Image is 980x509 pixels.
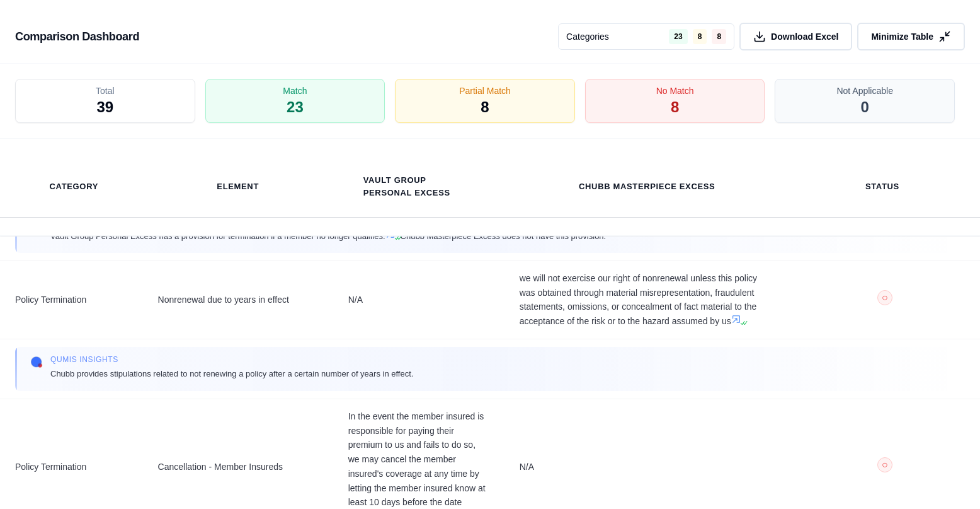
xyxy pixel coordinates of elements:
span: Partial Match [459,85,511,97]
button: ○ [877,290,892,310]
span: Cancellation - Member Insureds [158,460,318,474]
th: Element [202,173,274,201]
span: 0 [861,97,869,117]
span: ○ [882,460,888,470]
span: ○ [882,293,888,303]
span: 8 [481,97,489,117]
span: we will not exercise our right of nonrenewal unless this policy was obtained through material mis... [520,271,775,329]
th: Status [850,173,914,201]
th: Vault Group Personal Excess [348,167,489,207]
span: 23 [287,97,304,117]
span: Match [283,85,307,97]
span: Chubb provides stipulations related to not renewing a policy after a certain number of years in e... [50,367,413,380]
span: No Match [656,85,694,97]
span: Nonrenewal due to years in effect [158,293,318,307]
span: N/A [520,460,775,474]
span: N/A [348,293,489,307]
th: Chubb Masterpiece Excess [564,173,730,201]
span: Not Applicable [836,85,893,97]
span: Qumis INSIGHTS [50,354,413,365]
span: 8 [671,97,679,117]
button: ○ [877,457,892,477]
